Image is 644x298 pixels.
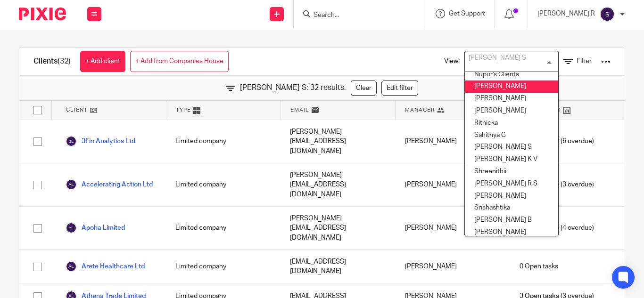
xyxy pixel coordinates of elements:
span: Type [176,106,191,114]
span: Get Support [449,10,485,17]
div: [PERSON_NAME] [396,250,510,283]
div: Search for option [464,51,559,72]
div: [EMAIL_ADDRESS][DOMAIN_NAME] [281,250,395,283]
div: Limited company [166,207,281,250]
div: [PERSON_NAME][EMAIL_ADDRESS][DOMAIN_NAME] [281,207,395,250]
li: Shreenithii [465,166,558,178]
li: [PERSON_NAME] [465,226,558,239]
div: View: [430,48,611,75]
a: + Add client [80,51,125,72]
div: [PERSON_NAME] [396,207,510,250]
input: Select all [29,101,47,119]
span: Client [66,106,88,114]
div: [PERSON_NAME] [396,163,510,206]
li: [PERSON_NAME] R S [465,178,558,190]
input: Search [313,11,397,20]
img: svg%3E [600,7,615,22]
input: Search for option [466,53,553,70]
a: Clear [351,81,377,96]
p: [PERSON_NAME] R [537,9,595,18]
div: [PERSON_NAME][EMAIL_ADDRESS][DOMAIN_NAME] [281,163,395,206]
span: Manager [405,106,435,114]
span: Filter [577,58,592,64]
img: Pixie [19,8,66,20]
li: [PERSON_NAME] [465,105,558,117]
span: 0 Open tasks [520,262,558,271]
img: svg%3E [66,179,77,190]
li: Srishashtika [465,202,558,214]
li: [PERSON_NAME] [465,81,558,93]
li: [PERSON_NAME] B [465,214,558,226]
img: svg%3E [66,136,77,147]
span: [PERSON_NAME] S: 32 results. [240,82,346,93]
a: 3Fin Analytics Ltd [66,136,135,147]
li: Sahithya G [465,129,558,142]
div: Limited company [166,250,281,283]
li: [PERSON_NAME] [465,93,558,105]
img: svg%3E [66,222,77,234]
a: Arete Healthcare Ltd [66,261,145,272]
h1: Clients [33,56,71,66]
li: [PERSON_NAME] [465,190,558,202]
img: svg%3E [66,261,77,272]
li: Rithicka [465,117,558,129]
li: [PERSON_NAME] K V [465,153,558,166]
div: [PERSON_NAME][EMAIL_ADDRESS][DOMAIN_NAME] [281,120,395,163]
a: Edit filter [381,81,418,96]
li: Nupur's Clients [465,69,558,81]
span: Email [290,106,309,114]
a: Apoha Limited [66,222,125,234]
span: (32) [58,57,71,65]
a: Accelerating Action Ltd [66,179,153,190]
a: + Add from Companies House [130,51,229,72]
div: Limited company [166,120,281,163]
div: Limited company [166,163,281,206]
div: [PERSON_NAME] [396,120,510,163]
li: [PERSON_NAME] S [465,141,558,153]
